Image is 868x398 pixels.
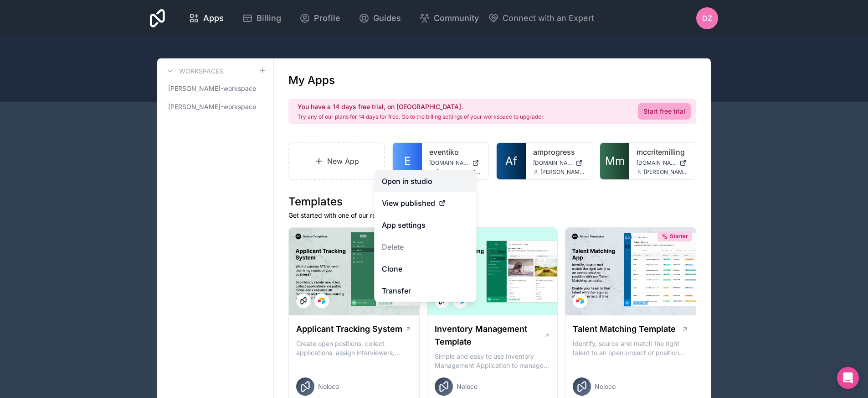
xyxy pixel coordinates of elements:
[382,198,435,209] span: View published
[288,73,335,88] h1: My Apps
[457,382,478,391] span: Noloco
[638,103,691,120] a: Start free trial
[393,143,422,179] a: E
[533,147,585,157] a: amprogress
[595,382,616,391] span: Noloco
[412,8,486,28] a: Community
[203,12,224,25] span: Apps
[168,102,256,111] span: [PERSON_NAME]-workspace
[702,13,712,24] span: DZ
[296,339,412,357] p: Create open positions, collect applications, assign interviewers, centralise candidate feedback a...
[298,102,543,111] h2: You have a 14 days free trial, on [GEOGRAPHIC_DATA].
[429,159,481,167] a: [DOMAIN_NAME]
[434,12,479,25] span: Community
[540,168,585,176] span: [PERSON_NAME][EMAIL_ADDRESS][DOMAIN_NAME]
[533,159,585,167] a: [DOMAIN_NAME]
[497,143,526,179] a: Af
[505,154,517,168] span: Af
[292,8,348,28] a: Profile
[179,67,223,76] h3: Workspaces
[318,382,339,391] span: Noloco
[375,192,477,214] a: View published
[181,8,231,28] a: Apps
[637,159,688,167] a: [DOMAIN_NAME]
[533,159,572,167] span: [DOMAIN_NAME]
[600,143,629,179] a: Mm
[429,159,468,167] span: [DOMAIN_NAME]
[503,12,594,25] span: Connect with an Expert
[164,80,266,97] a: [PERSON_NAME]-workspace
[637,147,688,157] a: mccritemilling
[437,168,481,176] span: [PERSON_NAME][EMAIL_ADDRESS][DOMAIN_NAME]
[573,339,688,357] p: Identify, source and match the right talent to an open project or position with our Talent Matchi...
[576,297,584,304] img: Airtable Logo
[164,66,223,77] a: Workspaces
[837,367,859,389] div: Open Intercom Messenger
[375,236,477,258] button: Delete
[375,214,477,236] a: App settings
[373,12,401,25] span: Guides
[644,168,688,176] span: [PERSON_NAME][EMAIL_ADDRESS][DOMAIN_NAME]
[573,323,676,335] h1: Talent Matching Template
[605,154,625,168] span: Mm
[314,12,340,25] span: Profile
[488,12,594,25] button: Connect with an Expert
[164,99,266,115] a: [PERSON_NAME]-workspace
[375,280,477,302] a: Transfer
[375,258,477,280] a: Clone
[351,8,408,28] a: Guides
[435,323,544,348] h1: Inventory Management Template
[318,297,325,304] img: Airtable Logo
[670,233,688,240] span: Starter
[435,352,550,370] p: Simple and easy to use Inventory Management Application to manage your stock, orders and Manufact...
[637,159,676,167] span: [DOMAIN_NAME]
[235,8,288,28] a: Billing
[298,113,543,120] p: Try any of our plans for 14 days for free. Go to the billing settings of your workspace to upgrade!
[375,170,477,192] a: Open in studio
[429,147,481,157] a: eventiko
[288,142,385,180] a: New App
[168,84,256,93] span: [PERSON_NAME]-workspace
[288,211,696,220] p: Get started with one of our ready-made templates
[296,323,402,335] h1: Applicant Tracking System
[288,194,696,209] h1: Templates
[404,154,411,168] span: E
[257,12,281,25] span: Billing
